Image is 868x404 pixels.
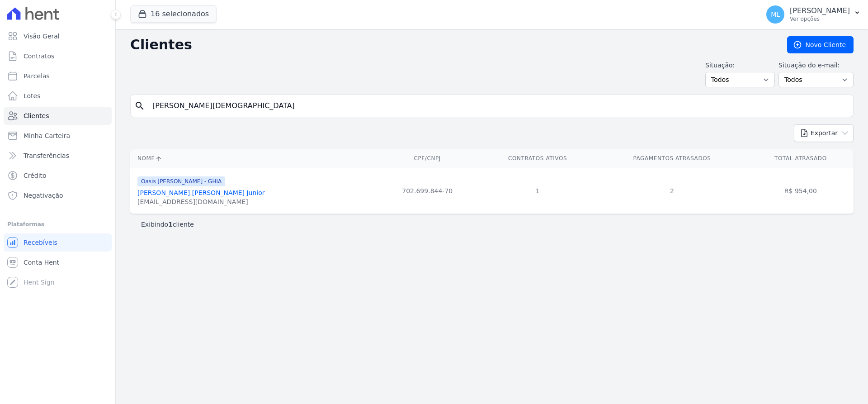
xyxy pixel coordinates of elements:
a: Novo Cliente [787,36,854,53]
th: Nome [130,149,376,168]
a: Parcelas [4,67,112,85]
span: Oasis [PERSON_NAME] - GHIA [137,176,225,186]
span: Minha Carteira [24,131,70,140]
div: Plataformas [7,219,108,230]
span: ML [771,11,780,18]
th: Total Atrasado [748,149,854,168]
td: R$ 954,00 [748,168,854,214]
button: ML [PERSON_NAME] Ver opções [759,2,868,27]
input: Buscar por nome, CPF ou e-mail [147,97,849,115]
a: Contratos [4,47,112,65]
td: 1 [479,168,596,214]
span: Conta Hent [24,258,59,267]
div: [EMAIL_ADDRESS][DOMAIN_NAME] [137,197,265,206]
span: Negativação [24,191,63,200]
a: Recebíveis [4,233,112,252]
th: Contratos Ativos [479,149,596,168]
a: Clientes [4,107,112,125]
span: Crédito [24,171,47,180]
span: Clientes [24,111,49,120]
td: 2 [596,168,748,214]
span: Contratos [24,52,54,61]
button: 16 selecionados [130,5,217,23]
button: Exportar [794,124,854,142]
a: Lotes [4,87,112,105]
th: CPF/CNPJ [376,149,479,168]
p: [PERSON_NAME] [790,6,850,15]
label: Situação: [705,61,775,70]
a: Visão Geral [4,27,112,45]
span: Parcelas [24,71,50,81]
label: Situação do e-mail: [778,61,854,70]
h2: Clientes [130,37,773,53]
p: Exibindo cliente [141,220,194,229]
b: 1 [168,221,173,228]
td: 702.699.844-70 [376,168,479,214]
th: Pagamentos Atrasados [596,149,748,168]
i: search [134,100,145,111]
a: Minha Carteira [4,127,112,145]
a: Negativação [4,186,112,204]
span: Lotes [24,91,41,100]
span: Transferências [24,151,69,160]
span: Recebíveis [24,238,57,247]
p: Ver opções [790,15,850,23]
a: Conta Hent [4,253,112,271]
a: Crédito [4,166,112,185]
a: Transferências [4,147,112,165]
a: [PERSON_NAME] [PERSON_NAME] Junior [137,189,265,196]
span: Visão Geral [24,32,60,41]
